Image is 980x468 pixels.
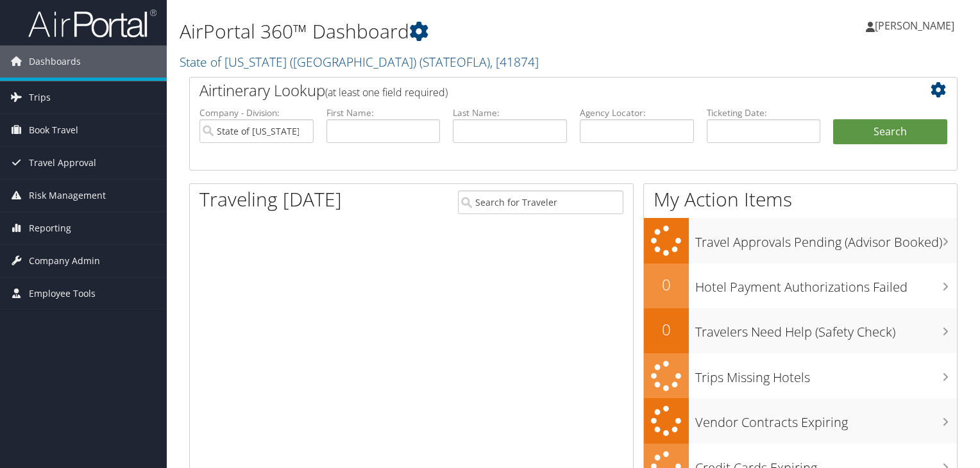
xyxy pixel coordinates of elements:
a: 0Hotel Payment Authorizations Failed [644,263,957,308]
h3: Vendor Contracts Expiring [695,407,957,431]
h3: Travel Approvals Pending (Advisor Booked) [695,227,957,251]
span: Dashboards [29,46,81,78]
a: Vendor Contracts Expiring [644,398,957,444]
h2: Airtinerary Lookup [199,79,883,101]
h2: 0 [644,274,689,296]
h1: My Action Items [644,186,957,213]
input: Search for Traveler [458,190,623,214]
a: Travel Approvals Pending (Advisor Booked) [644,218,957,263]
h3: Hotel Payment Authorizations Failed [695,272,957,296]
span: Travel Approval [29,147,96,179]
h1: Traveling [DATE] [199,186,342,213]
button: Search [833,119,947,145]
label: Ticketing Date: [707,106,821,119]
label: First Name: [326,106,441,119]
span: ( STATEOFLA ) [419,53,490,71]
span: Risk Management [29,180,106,212]
h1: AirPortal 360™ Dashboard [180,18,705,45]
a: 0Travelers Need Help (Safety Check) [644,308,957,353]
h2: 0 [644,319,689,340]
a: [PERSON_NAME] [866,6,967,45]
span: , [ 41874 ] [490,53,539,71]
label: Agency Locator: [580,106,694,119]
h3: Trips Missing Hotels [695,362,957,387]
h3: Travelers Need Help (Safety Check) [695,317,957,341]
span: Company Admin [29,245,100,277]
span: (at least one field required) [325,85,448,99]
a: State of [US_STATE] ([GEOGRAPHIC_DATA]) [180,53,539,71]
label: Last Name: [453,106,567,119]
label: Company - Division: [199,106,314,119]
img: airportal-logo.png [28,8,156,38]
span: Employee Tools [29,278,96,310]
span: Book Travel [29,114,78,146]
span: [PERSON_NAME] [875,19,954,33]
span: Trips [29,81,51,113]
span: Reporting [29,212,71,244]
a: Trips Missing Hotels [644,353,957,399]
